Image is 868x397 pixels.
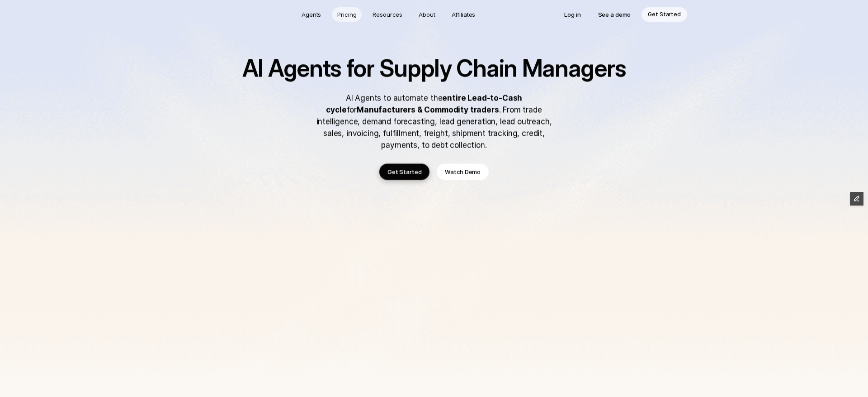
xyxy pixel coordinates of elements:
strong: Manufacturers & Commodity traders [357,105,499,114]
a: Affiliates [446,7,481,22]
p: Get Started [387,167,422,176]
a: Watch Demo [437,163,489,180]
p: Resources [373,10,402,19]
p: See a demo [598,10,631,19]
p: About [419,10,435,19]
p: Pricing [337,10,356,19]
a: About [413,7,440,22]
p: Agents [302,10,321,19]
a: See a demo [592,7,637,22]
h1: AI Agents for Supply Chain Managers [235,56,633,81]
strong: entire Lead-to-Cash cycle [326,93,524,114]
p: Log in [564,10,580,19]
p: AI Agents to automate the for . From trade intelligence, demand forecasting, lead generation, lea... [307,92,561,151]
p: Watch Demo [445,167,481,176]
a: Resources [367,7,408,22]
a: Get Started [642,7,687,22]
a: Agents [296,7,326,22]
a: Pricing [332,7,362,22]
p: Get Started [648,10,681,19]
a: Log in [558,7,587,22]
a: Get Started [379,163,430,180]
p: Affiliates [452,10,476,19]
button: Edit Framer Content [850,192,863,206]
